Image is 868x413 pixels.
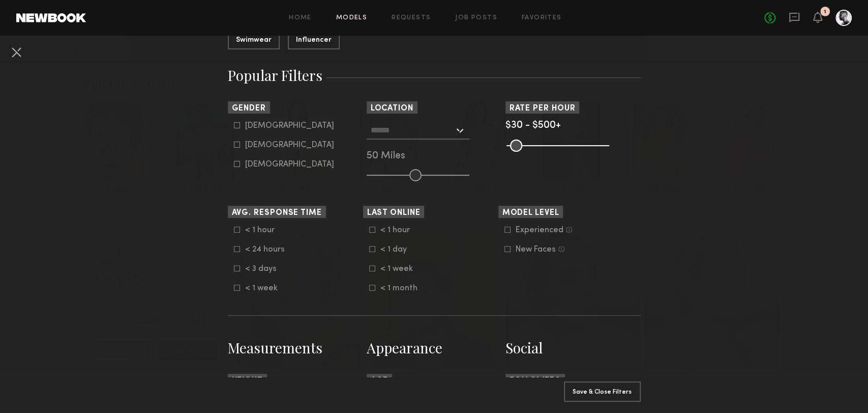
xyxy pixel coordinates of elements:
div: [DEMOGRAPHIC_DATA] [245,123,334,129]
button: Save & Close Filters [564,381,641,402]
div: < 1 month [380,285,420,291]
button: Cancel [8,44,24,60]
div: [DEMOGRAPHIC_DATA] [245,142,334,148]
a: Job Posts [455,15,497,21]
a: Requests [392,15,431,21]
common-close-button: Cancel [8,44,24,62]
h3: Measurements [228,338,363,357]
h3: Social [505,338,641,357]
a: Home [289,15,312,21]
div: < 1 week [245,285,285,291]
span: Avg. Response Time [232,209,322,217]
div: [DEMOGRAPHIC_DATA] [245,161,334,168]
span: Last Online [367,209,421,217]
div: < 1 hour [380,227,420,233]
h3: Popular Filters [228,66,641,85]
a: Favorites [522,15,562,21]
span: $30 - $500+ [505,121,561,130]
div: 1 [824,9,826,15]
div: < 1 week [380,266,420,272]
span: Model Level [502,209,559,217]
span: Gender [232,105,266,113]
button: Influencer [288,29,340,49]
div: < 1 day [380,246,420,253]
div: Experienced [516,227,563,233]
button: Swimwear [228,29,280,49]
div: < 24 hours [245,246,285,253]
div: < 1 hour [245,227,285,233]
div: < 3 days [245,266,285,272]
a: Models [336,15,367,21]
span: Rate per Hour [510,105,576,113]
div: New Faces [516,246,556,253]
h3: Appearance [367,338,502,357]
div: 50 Miles [367,152,502,161]
span: Location [371,105,413,113]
